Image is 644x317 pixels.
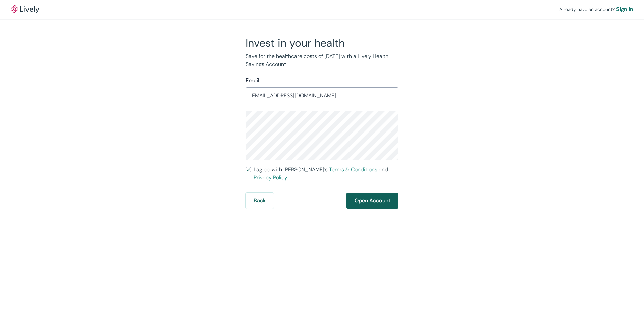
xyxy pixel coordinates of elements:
[246,36,398,50] h2: Invest in your health
[11,5,39,13] img: Lively
[254,174,287,181] a: Privacy Policy
[254,166,398,182] span: I agree with [PERSON_NAME]’s and
[246,193,274,209] button: Back
[346,193,398,209] button: Open Account
[329,166,377,173] a: Terms & Conditions
[559,5,633,13] div: Already have an account?
[11,5,39,13] a: LivelyLively
[616,5,633,13] a: Sign in
[246,52,398,68] p: Save for the healthcare costs of [DATE] with a Lively Health Savings Account
[246,76,259,85] label: Email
